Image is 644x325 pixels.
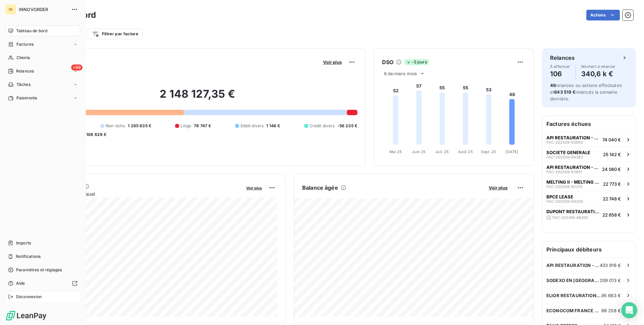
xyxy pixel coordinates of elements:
span: 95 663 € [601,293,621,298]
span: Paramètres et réglages [16,267,62,273]
span: 1 146 € [266,123,280,129]
h6: Balance âgée [302,184,338,192]
h6: Principaux débiteurs [542,241,636,258]
span: Déconnexion [16,294,42,300]
span: relances ou actions effectuées et relancés la semaine dernière. [550,83,622,101]
h6: DSO [382,58,393,66]
div: IN [5,4,16,15]
span: DUPONT RESTAURATION [546,209,600,214]
span: FAC-202509-63950 [546,140,583,144]
a: Aide [5,278,80,289]
button: MELTING II - MELTING POT CORBEIL ESSONNESFAC-202508-6237022 773 € [542,176,636,191]
h2: 2 148 127,35 € [38,87,357,107]
span: Voir plus [246,186,262,190]
span: Tableau de bord [16,28,47,34]
span: SODEXO EN [GEOGRAPHIC_DATA] [546,278,600,283]
button: Actions [586,10,620,20]
span: Crédit divers [310,123,335,129]
span: Imports [16,240,31,246]
span: Notifications [16,253,41,260]
button: API RESTAURATION - 08938FAC-202509-6395124 060 € [542,161,636,176]
span: Relances [16,68,34,74]
button: Voir plus [487,185,509,191]
span: Montant à relancer [581,64,615,68]
tspan: Juil. 25 [435,149,449,154]
span: Non-échu [106,123,125,129]
button: API RESTAURATION - 08938FAC-202509-6395074 040 € [542,132,636,147]
span: 88 258 € [601,308,621,313]
h6: Factures échues [542,116,636,132]
span: 209 013 € [600,278,621,283]
span: API RESTAURATION - 08938 [546,263,600,268]
span: ECONOCOM FRANCE SAS [546,308,601,313]
span: Aide [16,280,25,286]
span: 1 265 635 € [128,123,151,129]
img: Logo LeanPay [5,310,47,321]
tspan: Mai 25 [389,149,402,154]
tspan: Juin 25 [412,149,426,154]
button: Filtrer par facture [88,29,143,39]
span: 74 040 € [602,137,621,142]
span: Chiffre d'affaires mensuel [38,190,241,197]
span: INNOVORDER [19,7,67,12]
button: SOCIETE GENERALEFAC-202509-6438325 142 € [542,147,636,161]
span: 643 519 € [554,89,575,95]
span: 78 747 € [194,123,211,129]
span: Paiements [16,95,37,101]
span: API RESTAURATION - 08938 [546,135,600,140]
span: FAC-202509-63951 [546,170,582,174]
span: 22 658 € [602,212,621,218]
span: API RESTAURATION - 08938 [546,165,599,170]
button: Voir plus [321,59,344,65]
span: Clients [16,55,30,61]
h4: 340,6 k € [581,68,615,79]
span: +99 [71,64,83,71]
span: Litige [180,123,191,129]
span: ELIOR RESTAURATION [GEOGRAPHIC_DATA] [546,293,601,298]
span: 46 [550,83,556,88]
span: FAC-202509-64258 [546,199,583,203]
button: Voir plus [244,185,264,191]
span: 433 916 € [600,263,621,268]
span: BPCE LEASE [546,194,573,199]
span: 6 derniers mois [384,71,417,76]
button: BPCE LEASEFAC-202509-6425822 748 € [542,191,636,206]
span: 24 060 € [602,167,621,172]
tspan: Août 25 [458,149,473,154]
span: FAC-202509-64383 [546,155,583,159]
div: Open Intercom Messenger [621,302,637,318]
span: Tâches [16,82,31,88]
span: 22 773 € [603,181,621,187]
span: FAC-202410-48205 [552,216,588,220]
span: Voir plus [323,59,342,65]
span: 22 748 € [603,196,621,201]
tspan: Sept. 25 [481,149,496,154]
span: SOCIETE GENERALE [546,150,590,155]
h4: 106 [550,68,570,79]
span: Débit divers [240,123,264,129]
span: Factures [16,41,34,47]
span: Voir plus [489,185,507,190]
tspan: [DATE] [505,149,518,154]
button: DUPONT RESTAURATIONFAC-202410-4820522 658 € [542,206,636,223]
span: -5 jours [404,59,429,65]
span: 25 142 € [603,152,621,157]
span: -56 235 € [337,123,357,129]
span: MELTING II - MELTING POT CORBEIL ESSONNES [546,179,600,185]
h6: Relances [550,54,575,62]
span: À effectuer [550,64,570,68]
span: FAC-202508-62370 [546,185,583,189]
span: -108 629 € [84,132,107,138]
